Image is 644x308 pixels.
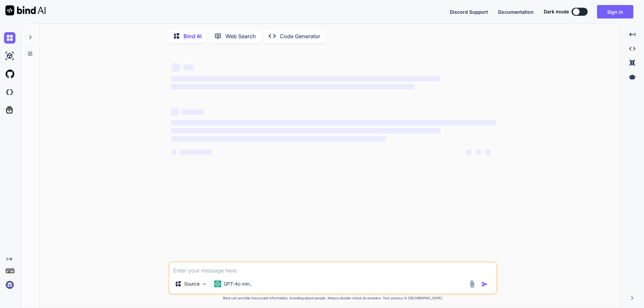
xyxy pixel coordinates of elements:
[171,108,179,116] span: ‌
[544,8,569,15] span: Dark mode
[498,8,534,15] button: Documentation
[171,128,440,133] span: ‌
[171,136,385,141] span: ‌
[171,84,415,89] span: ‌
[466,149,472,155] span: ‌
[168,296,497,301] p: Bind can provide inaccurate information, including about people. Always double-check its answers....
[450,8,488,15] button: Discord Support
[4,50,15,62] img: ai-studio
[476,149,481,155] span: ‌
[597,5,633,18] button: Sign in
[179,149,211,155] span: ‌
[498,9,534,15] span: Documentation
[182,109,203,115] span: ‌
[5,5,46,15] img: Bind AI
[4,32,15,44] img: chat
[214,281,221,287] img: GPT-4o mini
[280,32,320,40] p: Code Generator
[224,281,252,287] p: GPT-4o min..
[171,149,176,155] span: ‌
[171,120,496,125] span: ‌
[450,9,488,15] span: Discord Support
[4,86,15,98] img: darkCloudIdeIcon
[184,281,200,287] p: Source
[4,68,15,80] img: githubLight
[485,149,490,155] span: ‌
[183,32,202,40] p: Bind AI
[225,32,256,40] p: Web Search
[4,279,15,291] img: signin
[202,281,207,287] img: Pick Models
[468,280,476,288] img: attachment
[171,63,180,72] span: ‌
[171,76,440,81] span: ‌
[183,65,194,70] span: ‌
[481,281,488,288] img: icon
